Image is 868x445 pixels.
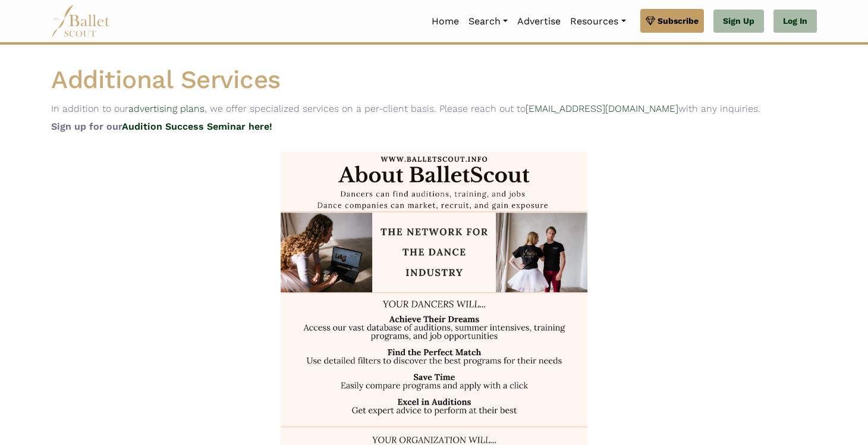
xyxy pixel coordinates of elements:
[128,103,205,114] a: advertising plans
[42,101,826,117] p: In addition to our , we offer specialized services on a per-client basis. Please reach out to wit...
[512,9,565,34] a: Advertise
[773,10,817,33] a: Log In
[713,10,764,33] a: Sign Up
[427,9,464,34] a: Home
[464,9,512,34] a: Search
[122,121,272,132] a: Audition Success Seminar here!
[526,103,678,114] a: [EMAIL_ADDRESS][DOMAIN_NAME]
[640,9,704,33] a: Subscribe
[565,9,630,34] a: Resources
[646,14,655,27] img: gem.svg
[42,119,826,134] p: Sign up for our
[658,14,699,27] span: Subscribe
[42,64,826,96] h1: Additional Services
